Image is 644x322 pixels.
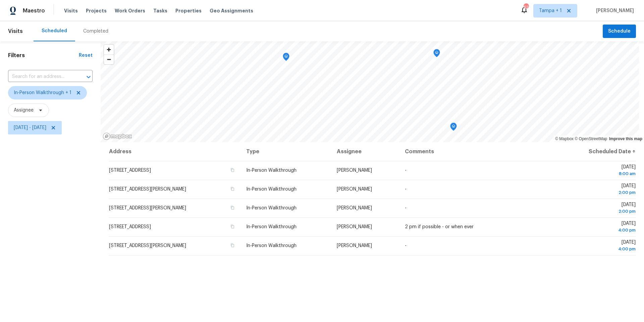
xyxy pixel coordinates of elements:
[229,224,235,230] button: Copy Address
[609,136,642,141] a: Improve this map
[450,123,457,133] div: Map marker
[109,168,151,173] span: [STREET_ADDRESS]
[575,136,607,141] a: OpenStreetMap
[405,225,474,229] span: 2 pm if possible - or when ever
[337,225,372,229] span: [PERSON_NAME]
[210,7,253,14] span: Geo Assignments
[103,132,132,140] a: Mapbox homepage
[246,206,297,210] span: In-Person Walkthrough
[405,206,407,210] span: -
[229,167,235,173] button: Copy Address
[86,7,107,14] span: Projects
[405,168,407,173] span: -
[104,54,114,64] button: Zoom out
[555,136,574,141] a: Mapbox
[109,206,186,210] span: [STREET_ADDRESS][PERSON_NAME]
[14,124,46,131] span: [DATE] - [DATE]
[246,187,297,192] span: In-Person Walkthrough
[563,189,636,196] div: 2:00 pm
[337,168,372,173] span: [PERSON_NAME]
[563,184,636,196] span: [DATE]
[109,142,241,161] th: Address
[539,7,562,14] span: Tampa + 1
[563,246,636,252] div: 4:00 pm
[109,243,186,248] span: [STREET_ADDRESS][PERSON_NAME]
[241,142,331,161] th: Type
[153,8,167,13] span: Tasks
[42,28,67,34] div: Scheduled
[14,89,71,96] span: In-Person Walkthrough + 1
[405,243,407,248] span: -
[229,186,235,192] button: Copy Address
[563,208,636,215] div: 2:00 pm
[229,242,235,248] button: Copy Address
[175,7,202,14] span: Properties
[563,202,636,215] span: [DATE]
[23,7,45,14] span: Maestro
[563,170,636,177] div: 8:00 am
[104,55,114,64] span: Zoom out
[246,168,297,173] span: In-Person Walkthrough
[331,142,399,161] th: Assignee
[558,142,636,161] th: Scheduled Date ↑
[109,187,186,192] span: [STREET_ADDRESS][PERSON_NAME]
[433,49,440,59] div: Map marker
[229,205,235,211] button: Copy Address
[337,187,372,192] span: [PERSON_NAME]
[337,243,372,248] span: [PERSON_NAME]
[84,72,93,82] button: Open
[104,45,114,54] button: Zoom in
[246,225,297,229] span: In-Person Walkthrough
[8,72,74,82] input: Search for an address...
[115,7,145,14] span: Work Orders
[14,107,34,114] span: Assignee
[399,142,558,161] th: Comments
[563,165,636,177] span: [DATE]
[608,27,631,36] span: Schedule
[524,4,528,11] div: 62
[8,24,23,39] span: Visits
[337,206,372,210] span: [PERSON_NAME]
[101,41,639,142] canvas: Map
[603,25,636,38] button: Schedule
[246,243,297,248] span: In-Person Walkthrough
[8,52,79,59] h1: Filters
[64,7,78,14] span: Visits
[83,28,108,35] div: Completed
[563,221,636,234] span: [DATE]
[563,240,636,252] span: [DATE]
[405,187,407,192] span: -
[283,53,289,63] div: Map marker
[109,225,151,229] span: [STREET_ADDRESS]
[593,7,634,14] span: [PERSON_NAME]
[79,52,93,59] div: Reset
[563,227,636,234] div: 4:00 pm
